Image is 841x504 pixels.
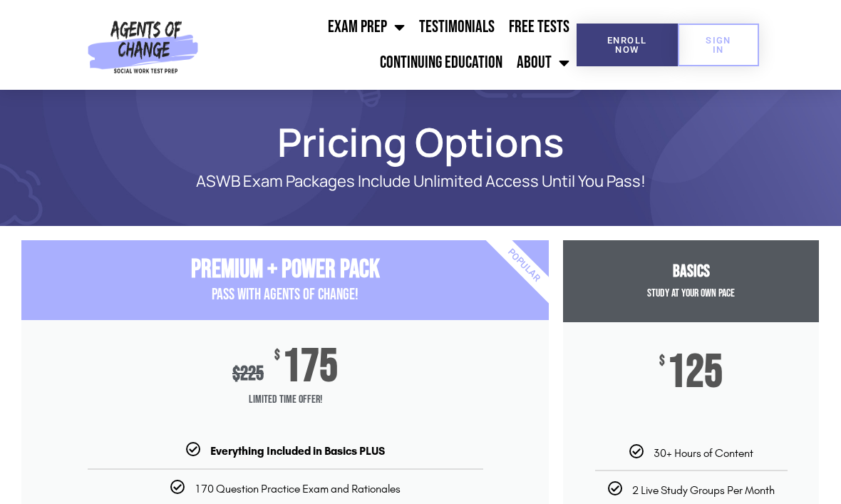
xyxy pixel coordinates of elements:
[599,36,656,54] span: Enroll Now
[510,45,577,81] a: About
[654,446,753,460] span: 30+ Hours of Content
[232,362,264,386] div: 225
[577,24,679,66] a: Enroll Now
[21,254,549,285] h3: Premium + Power Pack
[195,482,401,495] span: 170 Question Practice Exam and Rationales
[667,354,723,391] span: 125
[93,173,748,190] p: ASWB Exam Packages Include Unlimited Access Until You Pass!
[232,362,240,386] span: $
[373,45,510,81] a: Continuing Education
[204,9,577,81] nav: Menu
[701,36,736,54] span: SIGN IN
[36,125,805,158] h1: Pricing Options
[21,386,549,414] span: Limited Time Offer!
[632,483,775,497] span: 2 Live Study Groups Per Month
[659,354,665,369] span: $
[442,183,607,348] div: Popular
[678,24,759,66] a: SIGN IN
[647,287,735,300] span: Study at your Own Pace
[282,349,338,386] span: 175
[321,9,412,45] a: Exam Prep
[502,9,577,45] a: Free Tests
[274,349,280,363] span: $
[212,285,358,304] span: PASS with AGENTS OF CHANGE!
[412,9,502,45] a: Testimonials
[210,444,385,458] b: Everything Included in Basics PLUS
[563,262,819,282] h3: Basics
